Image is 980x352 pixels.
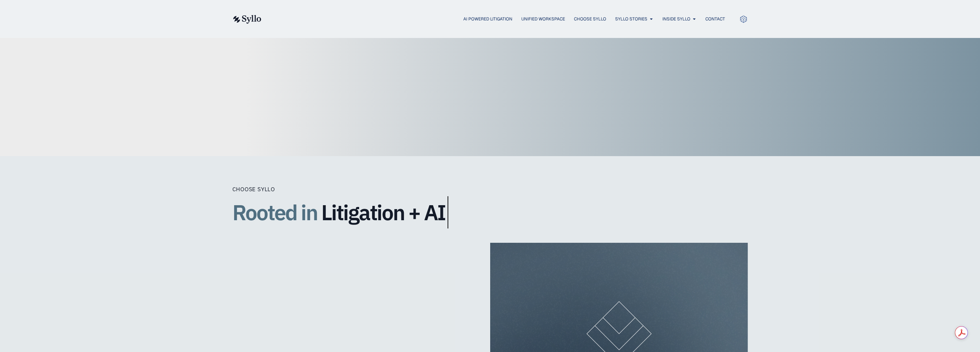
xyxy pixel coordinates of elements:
[705,16,725,22] a: Contact
[662,16,690,22] a: Inside Syllo
[615,16,647,22] a: Syllo Stories
[463,16,512,22] a: AI Powered Litigation
[232,185,519,193] div: Choose Syllo
[232,196,317,228] span: Rooted in
[276,16,725,23] div: Menu Toggle
[232,15,261,24] img: syllo
[321,201,445,224] span: Litigation + AI
[276,16,725,23] nav: Menu
[521,16,565,22] a: Unified Workspace
[574,16,606,22] a: Choose Syllo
